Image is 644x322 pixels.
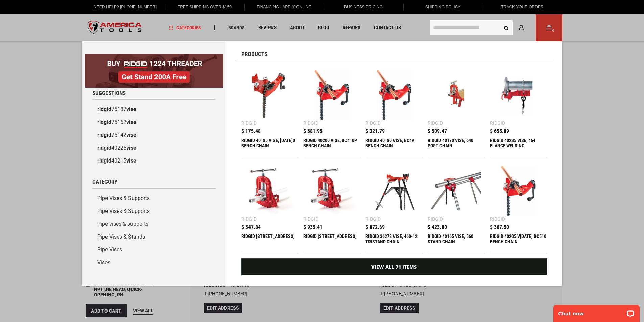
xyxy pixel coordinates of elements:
[126,132,136,138] b: vise
[97,145,111,151] b: ridgid
[365,138,423,154] div: RIDGID 40180 VISE, BC4A BENCH CHAIN
[428,121,443,125] div: Ridgid
[228,25,245,30] span: Brands
[428,129,447,134] span: $ 509.47
[365,121,381,125] div: Ridgid
[85,54,223,88] img: BOGO: Buy RIDGID® 1224 Threader, Get Stand 200A Free!
[365,233,423,250] div: RIDGID 36278 VISE, 460-12 TRISTAND CHAIN
[428,217,443,221] div: Ridgid
[166,23,204,32] a: Categories
[303,121,318,125] div: Ridgid
[92,218,216,230] a: Pipe vises & supports
[92,230,216,243] a: Pipe Vises & Stands
[245,166,295,216] img: RIDGID 40090 VISE, 23A BENCH YOKE
[126,145,136,151] b: vise
[303,233,360,250] div: RIDGID 40110 VISE, 27A BENCH YOKE
[241,217,257,221] div: Ridgid
[428,225,447,230] span: $ 423.80
[85,54,223,59] a: BOGO: Buy RIDGID® 1224 Threader, Get Stand 200A Free!
[365,129,385,134] span: $ 321.79
[126,119,136,125] b: vise
[92,205,216,218] a: Pipe Vises & Supports
[490,233,547,250] div: RIDGID 40205 VISE, BC510 BENCH CHAIN
[549,301,644,322] iframe: LiveChat chat widget
[428,138,485,154] div: RIDGID 40170 VISE, 640 POST CHAIN
[307,166,357,216] img: RIDGID 40110 VISE, 27A BENCH YOKE
[97,132,111,138] b: ridgid
[241,67,299,157] a: RIDGID 40185 VISE, BC210 BENCH CHAIN Ridgid $ 175.48 RIDGID 40185 VISE, [DATE]0 BENCH CHAIN
[241,233,299,250] div: RIDGID 40090 VISE, 23A BENCH YOKE
[241,258,547,275] a: View All 71 Items
[303,163,360,253] a: RIDGID 40110 VISE, 27A BENCH YOKE Ridgid $ 935.41 RIDGID [STREET_ADDRESS]
[92,142,216,154] a: ridgid40225vise
[431,70,481,120] img: RIDGID 40170 VISE, 640 POST CHAIN
[241,138,299,154] div: RIDGID 40185 VISE, BC210 BENCH CHAIN
[365,225,385,230] span: $ 872.69
[493,166,544,216] img: RIDGID 40205 VISE, BC510 BENCH CHAIN
[169,25,201,30] span: Categories
[97,106,111,113] b: ridgid
[92,256,216,269] a: Vises
[92,243,216,256] a: Pipe Vises
[500,21,513,34] button: Search
[92,103,216,116] a: ridgid75187vise
[490,163,547,253] a: RIDGID 40205 VISE, BC510 BENCH CHAIN Ridgid $ 367.50 RIDGID 40205 V[DATE] BC510 BENCH CHAIN
[490,129,509,134] span: $ 655.89
[490,67,547,157] a: RIDGID 40235 VISE, 464 FLANGE WELDING Ridgid $ 655.89 RIDGID 40235 VISE, 464 FLANGE WELDING
[92,192,216,205] a: Pipe Vises & Supports
[303,129,323,134] span: $ 381.95
[303,138,360,154] div: RIDGID 40200 VISE, BC410P BENCH CHAIN
[493,70,544,120] img: RIDGID 40235 VISE, 464 FLANGE WELDING
[92,179,117,185] span: Category
[490,121,505,125] div: Ridgid
[241,121,257,125] div: Ridgid
[365,163,423,253] a: RIDGID 36278 VISE, 460-12 TRISTAND CHAIN Ridgid $ 872.69 RIDGID 36278 VISE, 460-12 TRISTAND CHAIN
[307,70,357,120] img: RIDGID 40200 VISE, BC410P BENCH CHAIN
[428,67,485,157] a: RIDGID 40170 VISE, 640 POST CHAIN Ridgid $ 509.47 RIDGID 40170 VISE, 640 POST CHAIN
[241,225,261,230] span: $ 347.84
[365,67,423,157] a: RIDGID 40180 VISE, BC4A BENCH CHAIN Ridgid $ 321.79 RIDGID 40180 VISE, BC4A BENCH CHAIN
[428,163,485,253] a: RIDGID 40165 VISE, 560 STAND CHAIN Ridgid $ 423.80 RIDGID 40165 VISE, 560 STAND CHAIN
[126,157,136,164] b: vise
[126,106,136,113] b: vise
[303,67,360,157] a: RIDGID 40200 VISE, BC410P BENCH CHAIN Ridgid $ 381.95 RIDGID 40200 VISE, BC410P BENCH CHAIN
[225,23,248,32] a: Brands
[490,138,547,154] div: RIDGID 40235 VISE, 464 FLANGE WELDING
[303,225,323,230] span: $ 935.41
[241,129,261,134] span: $ 175.48
[92,154,216,167] a: ridgid40215vise
[97,157,111,164] b: ridgid
[92,116,216,129] a: ridgid75162vise
[241,163,299,253] a: RIDGID 40090 VISE, 23A BENCH YOKE Ridgid $ 347.84 RIDGID [STREET_ADDRESS]
[431,166,481,216] img: RIDGID 40165 VISE, 560 STAND CHAIN
[92,129,216,142] a: ridgid75142vise
[369,70,419,120] img: RIDGID 40180 VISE, BC4A BENCH CHAIN
[92,90,126,96] span: Suggestions
[365,217,381,221] div: Ridgid
[97,119,111,125] b: ridgid
[490,217,505,221] div: Ridgid
[369,166,419,216] img: RIDGID 36278 VISE, 460-12 TRISTAND CHAIN
[428,233,485,250] div: RIDGID 40165 VISE, 560 STAND CHAIN
[245,70,295,120] img: RIDGID 40185 VISE, BC210 BENCH CHAIN
[490,225,509,230] span: $ 367.50
[303,217,318,221] div: Ridgid
[241,51,267,57] span: Products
